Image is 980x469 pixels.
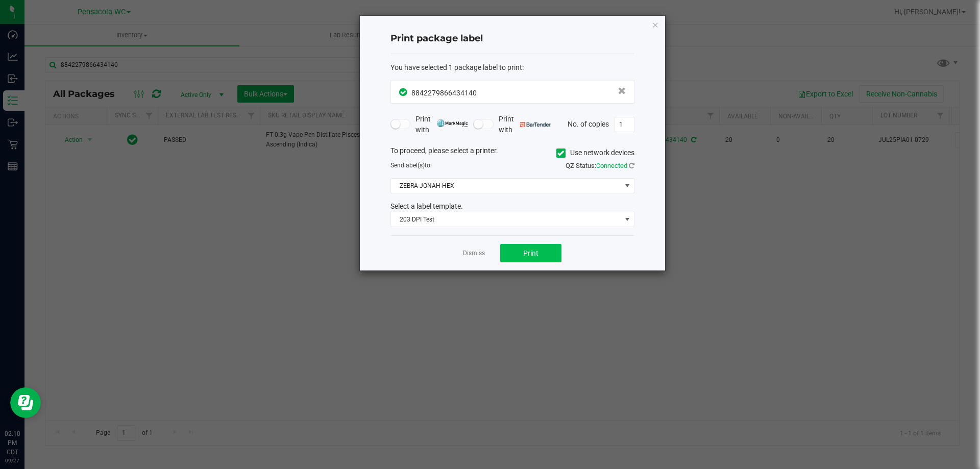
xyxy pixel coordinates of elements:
[404,162,425,169] span: label(s)
[391,212,621,227] span: 203 DPI Test
[411,89,477,97] span: 8842279866434140
[399,87,409,97] span: In Sync
[415,114,468,135] span: Print with
[523,249,538,257] span: Print
[383,145,642,161] div: To proceed, please select a printer.
[390,162,432,169] span: Send to:
[383,201,642,212] div: Select a label template.
[437,119,468,127] img: mark_magic_cybra.png
[566,162,634,169] span: QZ Status:
[390,32,634,45] h4: Print package label
[390,62,634,73] div: :
[499,114,551,135] span: Print with
[520,122,551,127] img: bartender.png
[596,162,627,169] span: Connected
[10,387,41,418] iframe: Resource center
[463,249,485,258] a: Dismiss
[568,119,609,128] span: No. of copies
[391,179,621,193] span: ZEBRA-JONAH-HEX
[500,244,561,262] button: Print
[390,63,522,71] span: You have selected 1 package label to print
[556,147,634,158] label: Use network devices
